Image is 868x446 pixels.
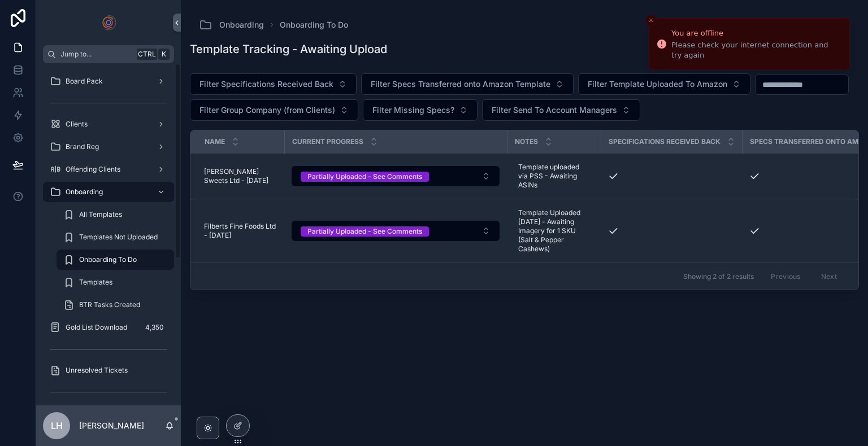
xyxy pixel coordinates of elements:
span: Name [205,137,225,146]
span: Filter Send To Account Managers [492,104,617,116]
a: Onboarding To Do [280,19,348,30]
span: Onboarding To Do [79,255,137,264]
span: Brand Reg [66,142,99,151]
a: All Templates [57,204,174,225]
button: Jump to...CtrlK [43,45,174,63]
div: 4,350 [142,321,167,334]
button: Select Button [292,166,500,186]
a: Template uploaded via PSS - Awaiting ASINs [514,158,594,194]
button: Select Button [361,73,574,95]
span: Specifications Received Back [609,137,721,146]
span: Current Progress [292,137,363,146]
span: Onboarding [219,19,264,30]
span: Clients [66,120,88,129]
span: Gold List Download [66,323,127,332]
a: Select Button [291,220,500,242]
button: Select Button [190,73,357,95]
a: [PERSON_NAME] Sweets Ltd - [DATE] [204,167,277,185]
a: Onboarding To Do [57,250,174,270]
h1: Template Tracking - Awaiting Upload [190,41,387,57]
span: BTR Tasks Created [79,300,140,309]
span: Templates Not Uploaded [79,233,158,242]
a: Clients [43,114,174,134]
span: Onboarding [66,187,103,196]
a: Template Uploaded [DATE] - Awaiting Imagery for 1 SKU (Salt & Pepper Cashews) [514,204,594,258]
a: Board Pack [43,71,174,91]
span: Notes [515,137,538,146]
span: Ctrl [137,49,157,60]
span: Filter Missing Specs? [372,104,454,116]
a: Gold List Download4,350 [43,317,174,338]
button: Close toast [645,15,657,26]
span: Templates [79,278,112,287]
p: [PERSON_NAME] [79,420,144,431]
a: Offending Clients [43,159,174,180]
span: Offending Clients [66,165,120,174]
a: Brand Reg [43,137,174,157]
span: LH [51,419,63,432]
button: Select Button [578,73,750,95]
div: Partially Uploaded - See Comments [307,226,422,237]
div: You are offline [671,28,840,39]
span: K [159,50,168,59]
button: Select Button [190,99,358,121]
div: Please check your internet connection and try again [671,40,840,60]
span: Filter Group Company (from Clients) [199,104,335,116]
span: Filter Specs Transferred onto Amazon Template [371,78,550,90]
span: Template Uploaded [DATE] - Awaiting Imagery for 1 SKU (Salt & Pepper Cashews) [518,208,589,253]
span: Filter Specifications Received Back [199,78,333,90]
span: Showing 2 of 2 results [683,272,754,281]
a: BTR Tasks Created [57,295,174,315]
img: App logo [99,14,118,32]
div: scrollable content [36,63,181,405]
span: Template uploaded via PSS - Awaiting ASINs [518,163,589,190]
span: Jump to... [60,50,132,59]
a: Unresolved Tickets [43,360,174,381]
span: Filter Template Uploaded To Amazon [588,78,727,90]
div: Partially Uploaded - See Comments [307,172,422,182]
button: Select Button [482,99,640,121]
a: Onboarding [43,182,174,202]
a: Onboarding [199,18,264,32]
a: Select Button [291,165,500,187]
a: Templates Not Uploaded [57,227,174,247]
button: Select Button [292,221,500,241]
button: Select Button [363,99,478,121]
span: All Templates [79,210,122,219]
span: Board Pack [66,77,103,86]
a: Templates [57,272,174,292]
a: Filberts Fine Foods Ltd - [DATE] [204,222,277,240]
span: Unresolved Tickets [66,366,128,375]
